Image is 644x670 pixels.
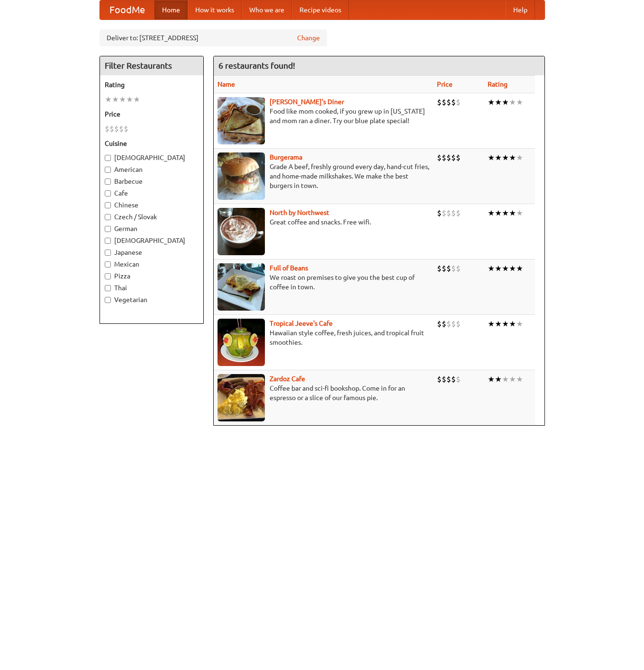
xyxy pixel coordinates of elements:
[506,0,535,19] a: Help
[442,374,446,384] li: $
[502,263,509,274] li: ★
[109,124,114,134] li: $
[509,152,516,163] li: ★
[100,0,154,19] a: FoodMe
[509,374,516,384] li: ★
[437,374,442,384] li: $
[105,236,199,245] label: [DEMOGRAPHIC_DATA]
[105,153,199,162] label: [DEMOGRAPHIC_DATA]
[105,202,111,208] input: Chinese
[100,56,203,75] h4: Filter Restaurants
[451,263,456,274] li: $
[488,152,495,163] li: ★
[456,97,461,107] li: $
[188,0,242,19] a: How it works
[495,208,502,218] li: ★
[105,190,111,197] input: Cafe
[105,80,199,89] h5: Rating
[105,250,111,256] input: Japanese
[105,179,111,185] input: Barbecue
[105,273,111,279] input: Pizza
[516,263,523,274] li: ★
[270,320,333,327] a: Tropical Jeeve's Cafe
[119,124,124,134] li: $
[218,328,429,347] p: Hawaiian style coffee, fresh juices, and tropical fruit smoothies.
[488,263,495,274] li: ★
[456,319,461,329] li: $
[488,374,495,384] li: ★
[446,152,451,163] li: $
[105,155,111,161] input: [DEMOGRAPHIC_DATA]
[451,97,456,107] li: $
[105,238,111,244] input: [DEMOGRAPHIC_DATA]
[105,248,199,257] label: Japanese
[270,264,308,272] a: Full of Beans
[297,33,320,43] a: Change
[437,319,442,329] li: $
[451,152,456,163] li: $
[509,319,516,329] li: ★
[105,94,112,105] li: ★
[456,208,461,218] li: $
[456,374,461,384] li: $
[105,109,199,119] h5: Price
[270,209,329,216] a: North by Northwest
[105,124,109,134] li: $
[446,319,451,329] li: $
[105,271,199,281] label: Pizza
[488,208,495,218] li: ★
[270,98,344,106] a: [PERSON_NAME]'s Diner
[242,0,292,19] a: Who we are
[502,319,509,329] li: ★
[509,97,516,107] li: ★
[446,208,451,218] li: $
[495,152,502,163] li: ★
[456,263,461,274] li: $
[105,200,199,210] label: Chinese
[105,177,199,186] label: Barbecue
[270,153,302,161] b: Burgerama
[442,263,446,274] li: $
[516,152,523,163] li: ★
[218,61,295,70] ng-pluralize: 6 restaurants found!
[133,94,140,105] li: ★
[292,0,349,19] a: Recipe videos
[105,214,111,220] input: Czech / Slovak
[502,97,509,107] li: ★
[218,263,265,311] img: beans.jpg
[218,97,265,144] img: sallys.jpg
[442,319,446,329] li: $
[218,374,265,421] img: zardoz.jpg
[218,208,265,255] img: north.jpg
[105,165,199,174] label: American
[502,208,509,218] li: ★
[437,80,453,88] a: Price
[446,263,451,274] li: $
[105,188,199,198] label: Cafe
[112,94,119,105] li: ★
[451,319,456,329] li: $
[218,217,429,227] p: Great coffee and snacks. Free wifi.
[437,208,442,218] li: $
[126,94,133,105] li: ★
[451,374,456,384] li: $
[218,162,429,190] p: Grade A beef, freshly ground every day, hand-cut fries, and home-made milkshakes. We make the bes...
[218,80,235,88] a: Name
[154,0,188,19] a: Home
[442,208,446,218] li: $
[502,374,509,384] li: ★
[488,97,495,107] li: ★
[218,273,429,292] p: We roast on premises to give you the best cup of coffee in town.
[516,97,523,107] li: ★
[516,319,523,329] li: ★
[488,319,495,329] li: ★
[502,152,509,163] li: ★
[516,374,523,384] li: ★
[446,97,451,107] li: $
[124,124,128,134] li: $
[442,97,446,107] li: $
[105,297,111,303] input: Vegetarian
